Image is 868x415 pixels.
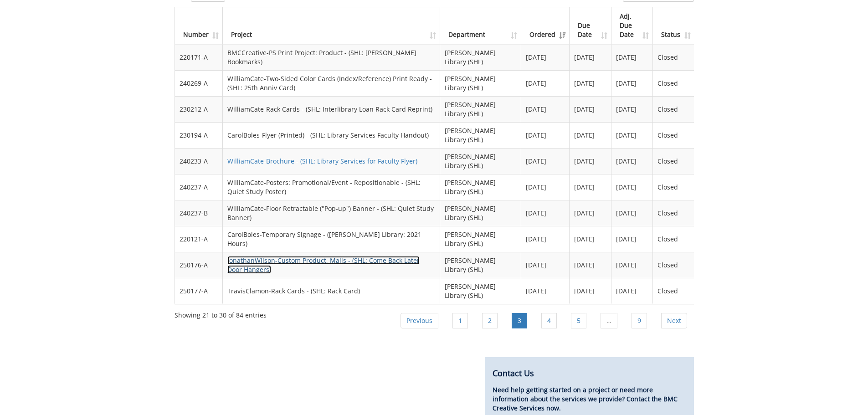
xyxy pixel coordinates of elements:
[440,174,521,200] td: [PERSON_NAME] Library (SHL)
[452,313,468,328] a: 1
[223,44,441,70] td: BMCCreative-PS Print Project: Product - (SHL: [PERSON_NAME] Bookmarks)
[223,7,441,44] th: Project: activate to sort column ascending
[223,200,441,226] td: WilliamCate-Floor Retractable ("Pop-up") Banner - (SHL: Quiet Study Banner)
[541,313,557,328] a: 4
[175,96,223,122] td: 230212-A
[440,7,521,44] th: Department: activate to sort column ascending
[611,96,653,122] td: [DATE]
[493,385,687,413] p: Need help getting started on a project or need more information about the services we provide? Co...
[653,122,694,148] td: Closed
[440,200,521,226] td: [PERSON_NAME] Library (SHL)
[570,148,611,174] td: [DATE]
[611,70,653,96] td: [DATE]
[521,7,570,44] th: Ordered: activate to sort column ascending
[570,7,611,44] th: Due Date: activate to sort column ascending
[653,252,694,278] td: Closed
[175,200,223,226] td: 240237-B
[521,252,570,278] td: [DATE]
[611,278,653,304] td: [DATE]
[601,313,617,328] a: …
[570,44,611,70] td: [DATE]
[521,122,570,148] td: [DATE]
[521,96,570,122] td: [DATE]
[570,278,611,304] td: [DATE]
[223,174,441,200] td: WilliamCate-Posters: Promotional/Event - Repositionable - (SHL: Quiet Study Poster)
[521,44,570,70] td: [DATE]
[227,157,417,165] a: WilliamCate-Brochure - (SHL: Library Services for Faculty Flyer)
[521,278,570,304] td: [DATE]
[175,7,223,44] th: Number: activate to sort column ascending
[175,148,223,174] td: 240233-A
[611,252,653,278] td: [DATE]
[611,122,653,148] td: [DATE]
[223,226,441,252] td: CarolBoles-Temporary Signage - ([PERSON_NAME] Library: 2021 Hours)
[611,148,653,174] td: [DATE]
[440,278,521,304] td: [PERSON_NAME] Library (SHL)
[571,313,586,328] a: 5
[661,313,687,328] a: Next
[521,226,570,252] td: [DATE]
[570,200,611,226] td: [DATE]
[227,256,420,274] a: JonathanWilson-Custom Product, Mails - (SHL: Come Back Later Door Hangers)
[570,252,611,278] td: [DATE]
[653,200,694,226] td: Closed
[223,96,441,122] td: WilliamCate-Rack Cards - (SHL: Interlibrary Loan Rack Card Reprint)
[521,70,570,96] td: [DATE]
[521,174,570,200] td: [DATE]
[611,7,653,44] th: Adj. Due Date: activate to sort column ascending
[175,252,223,278] td: 250176-A
[653,7,694,44] th: Status: activate to sort column ascending
[653,44,694,70] td: Closed
[175,307,267,320] div: Showing 21 to 30 of 84 entries
[175,70,223,96] td: 240269-A
[440,70,521,96] td: [PERSON_NAME] Library (SHL)
[440,122,521,148] td: [PERSON_NAME] Library (SHL)
[482,313,498,328] a: 2
[175,226,223,252] td: 220121-A
[611,174,653,200] td: [DATE]
[223,70,441,96] td: WilliamCate-Two-Sided Color Cards (Index/Reference) Print Ready - (SHL: 25th Anniv Card)
[653,148,694,174] td: Closed
[521,200,570,226] td: [DATE]
[175,278,223,304] td: 250177-A
[175,174,223,200] td: 240237-A
[440,226,521,252] td: [PERSON_NAME] Library (SHL)
[653,278,694,304] td: Closed
[611,44,653,70] td: [DATE]
[512,313,527,328] a: 3
[653,70,694,96] td: Closed
[440,44,521,70] td: [PERSON_NAME] Library (SHL)
[570,174,611,200] td: [DATE]
[653,174,694,200] td: Closed
[570,122,611,148] td: [DATE]
[521,148,570,174] td: [DATE]
[611,200,653,226] td: [DATE]
[401,313,438,328] a: Previous
[440,252,521,278] td: [PERSON_NAME] Library (SHL)
[223,122,441,148] td: CarolBoles-Flyer (Printed) - (SHL: Library Services Faculty Handout)
[570,70,611,96] td: [DATE]
[632,313,647,328] a: 9
[570,96,611,122] td: [DATE]
[440,148,521,174] td: [PERSON_NAME] Library (SHL)
[440,96,521,122] td: [PERSON_NAME] Library (SHL)
[611,226,653,252] td: [DATE]
[175,122,223,148] td: 230194-A
[653,226,694,252] td: Closed
[493,369,687,378] h4: Contact Us
[175,44,223,70] td: 220171-A
[653,96,694,122] td: Closed
[570,226,611,252] td: [DATE]
[223,278,441,304] td: TravisClamon-Rack Cards - (SHL: Rack Card)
